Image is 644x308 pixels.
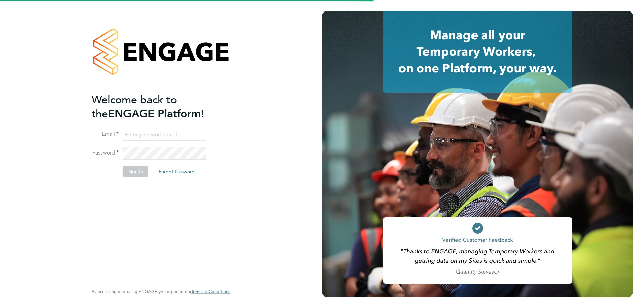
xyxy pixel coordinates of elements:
label: Email [92,131,119,138]
span: By accessing and using ENGAGE you agree to our [92,289,230,294]
h2: ENGAGE Platform! [92,93,224,120]
input: Enter your work email... [123,128,206,141]
button: Sign In [123,166,148,177]
a: Terms & Conditions [191,289,230,294]
button: Forgot Password [153,166,200,177]
label: Password [92,149,119,157]
span: Welcome back to the [92,93,177,120]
